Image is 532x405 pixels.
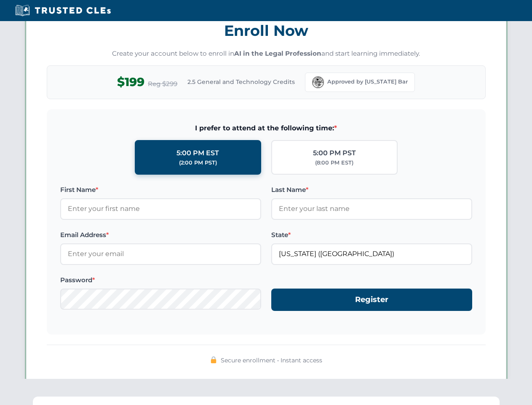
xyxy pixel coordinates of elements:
[117,73,144,92] span: $199
[148,79,177,89] span: Reg $299
[327,78,408,86] span: Approved by [US_STATE] Bar
[60,198,261,219] input: Enter your first name
[271,289,472,311] button: Register
[187,77,295,86] span: 2.5 General and Technology Credits
[221,356,322,365] span: Secure enrollment • Instant access
[60,275,261,285] label: Password
[60,123,472,134] span: I prefer to attend at the following time:
[176,148,219,159] div: 5:00 PM EST
[271,243,472,265] input: Florida (FL)
[179,159,217,167] div: (2:00 PM PST)
[271,198,472,219] input: Enter your last name
[210,356,217,363] img: 🔒
[271,185,472,195] label: Last Name
[47,49,486,59] p: Create your account below to enroll in and start learning immediately.
[313,148,356,159] div: 5:00 PM PST
[315,159,353,167] div: (8:00 PM EST)
[47,17,486,44] h3: Enroll Now
[60,230,261,240] label: Email Address
[60,243,261,265] input: Enter your email
[271,230,472,240] label: State
[13,4,113,17] img: Trusted CLEs
[60,185,261,195] label: First Name
[234,49,321,57] strong: AI in the Legal Profession
[312,76,324,88] img: Florida Bar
